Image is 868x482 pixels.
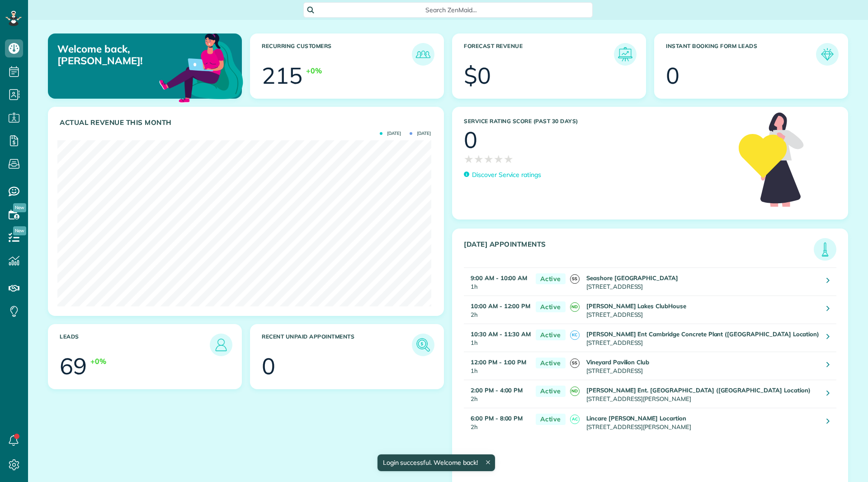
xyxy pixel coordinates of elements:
[586,330,819,338] strong: [PERSON_NAME] Ent Cambridge Concrete Plant ([GEOGRAPHIC_DATA] Location)
[584,324,820,352] td: [STREET_ADDRESS]
[471,274,527,282] strong: 9:00 AM - 10:00 AM
[414,45,432,63] img: icon_recurring_customers-cf858462ba22bcd05b5a5880d41d6543d210077de5bb9ebc9590e49fd87d84ed.png
[262,43,412,66] h3: Recurring Customers
[471,330,531,338] strong: 10:30 AM - 11:30 AM
[464,43,614,66] h3: Forecast Revenue
[816,240,834,258] img: icon_todays_appointments-901f7ab196bb0bea1936b74009e4eb5ffbc2d2711fa7634e0d609ed5ef32b18b.png
[380,131,401,136] span: [DATE]
[570,358,580,368] span: SS
[60,355,87,377] div: 69
[536,329,566,341] span: Active
[13,226,26,235] span: New
[536,273,566,285] span: Active
[471,358,526,366] strong: 12:00 PM - 1:00 PM
[471,415,523,422] strong: 6:00 PM - 8:00 PM
[584,296,820,324] td: [STREET_ADDRESS]
[262,355,275,377] div: 0
[60,334,210,356] h3: Leads
[570,302,580,312] span: ND
[474,151,484,167] span: ★
[464,380,531,408] td: 2h
[584,352,820,380] td: [STREET_ADDRESS]
[464,240,814,261] h3: [DATE] Appointments
[464,129,477,151] div: 0
[584,380,820,408] td: [STREET_ADDRESS][PERSON_NAME]
[464,408,531,436] td: 2h
[584,267,820,296] td: [STREET_ADDRESS]
[494,151,504,167] span: ★
[586,274,678,282] strong: Seashore [GEOGRAPHIC_DATA]
[464,352,531,380] td: 1h
[464,170,541,180] a: Discover Service ratings
[570,330,580,340] span: KC
[306,66,322,76] div: +0%
[536,301,566,313] span: Active
[410,131,431,136] span: [DATE]
[464,118,730,124] h3: Service Rating score (past 30 days)
[570,274,580,284] span: SS
[212,336,230,354] img: icon_leads-1bed01f49abd5b7fead27621c3d59655bb73ed531f8eeb49469d10e621d6b896.png
[464,296,531,324] td: 2h
[57,43,180,67] p: Welcome back, [PERSON_NAME]!
[666,64,679,87] div: 0
[586,387,810,394] strong: [PERSON_NAME] Ent. [GEOGRAPHIC_DATA] ([GEOGRAPHIC_DATA] Location)
[262,334,412,356] h3: Recent unpaid appointments
[13,203,26,212] span: New
[586,302,686,310] strong: [PERSON_NAME] Lakes ClubHouse
[504,151,514,167] span: ★
[464,267,531,296] td: 1h
[377,454,495,471] div: Login successful. Welcome back!
[90,356,106,367] div: +0%
[536,414,566,425] span: Active
[471,387,523,394] strong: 2:00 PM - 4:00 PM
[570,415,580,424] span: AC
[536,358,566,369] span: Active
[536,386,566,397] span: Active
[472,170,541,180] p: Discover Service ratings
[464,64,491,87] div: $0
[464,151,474,167] span: ★
[586,358,649,366] strong: Vineyard Pavilion Club
[471,302,530,310] strong: 10:00 AM - 12:00 PM
[484,151,494,167] span: ★
[666,43,816,66] h3: Instant Booking Form Leads
[60,119,434,127] h3: Actual Revenue this month
[464,324,531,352] td: 1h
[586,415,686,422] strong: Lincare [PERSON_NAME] Locartion
[414,336,432,354] img: icon_unpaid_appointments-47b8ce3997adf2238b356f14209ab4cced10bd1f174958f3ca8f1d0dd7fffeee.png
[262,64,302,87] div: 215
[584,408,820,436] td: [STREET_ADDRESS][PERSON_NAME]
[157,23,245,111] img: dashboard_welcome-42a62b7d889689a78055ac9021e634bf52bae3f8056760290aed330b23ab8690.png
[616,45,634,63] img: icon_forecast_revenue-8c13a41c7ed35a8dcfafea3cbb826a0462acb37728057bba2d056411b612bbbe.png
[818,45,836,63] img: icon_form_leads-04211a6a04a5b2264e4ee56bc0799ec3eb69b7e499cbb523a139df1d13a81ae0.png
[570,387,580,396] span: ND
